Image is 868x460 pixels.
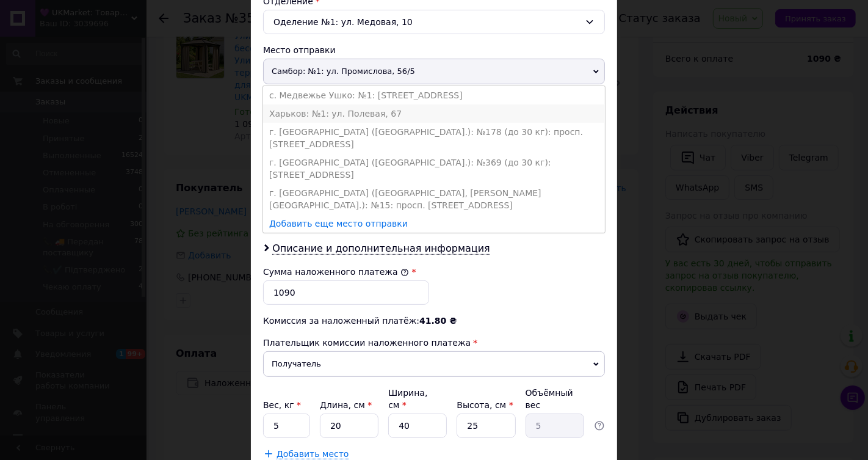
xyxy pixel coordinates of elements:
[263,59,605,84] span: Самбор: №1: ул. Промислова, 56/5
[263,123,605,153] li: г. [GEOGRAPHIC_DATA] ([GEOGRAPHIC_DATA].): №178 (до 30 кг): просп. [STREET_ADDRESS]
[263,400,301,410] label: Вес, кг
[263,315,605,327] div: Комиссия за наложенный платёж:
[277,449,349,459] span: Добавить место
[526,387,584,411] div: Объёмный вес
[272,243,490,255] span: Описание и дополнительная информация
[320,400,372,410] label: Длина, см
[269,219,408,228] a: Добавить еще место отправки
[263,45,336,55] span: Место отправки
[263,10,605,34] div: Оделение №1: ул. Медовая, 10
[388,388,427,410] label: Ширина, см
[263,267,409,277] label: Сумма наложенного платежа
[263,104,605,123] li: Харьков: №1: ул. Полевая, 67
[419,316,457,326] span: 41.80 ₴
[263,86,605,104] li: с. Медвежье Ушко: №1: [STREET_ADDRESS]
[457,400,513,410] label: Высота, см
[263,153,605,184] li: г. [GEOGRAPHIC_DATA] ([GEOGRAPHIC_DATA].): №369 (до 30 кг): [STREET_ADDRESS]
[263,338,471,348] span: Плательщик комиссии наложенного платежа
[263,351,605,377] span: Получатель
[263,184,605,214] li: г. [GEOGRAPHIC_DATA] ([GEOGRAPHIC_DATA], [PERSON_NAME][GEOGRAPHIC_DATA].): №15: просп. [STREET_AD...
